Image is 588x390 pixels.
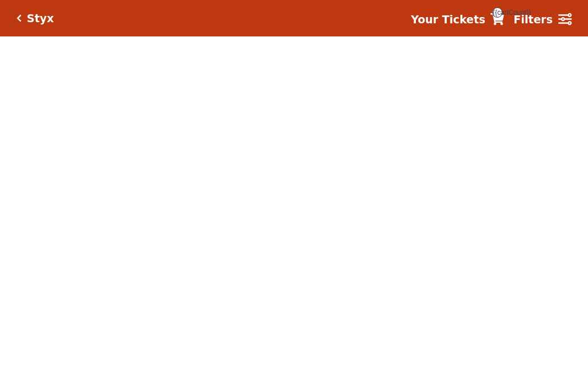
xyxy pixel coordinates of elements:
a: Filters [513,11,571,28]
h5: Styx [27,12,54,25]
strong: Filters [513,13,553,26]
span: {{cartCount}} [492,7,503,18]
a: Your Tickets {{cartCount}} [411,11,504,28]
strong: Your Tickets [411,13,485,26]
a: Click here to go back to filters [17,14,22,22]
